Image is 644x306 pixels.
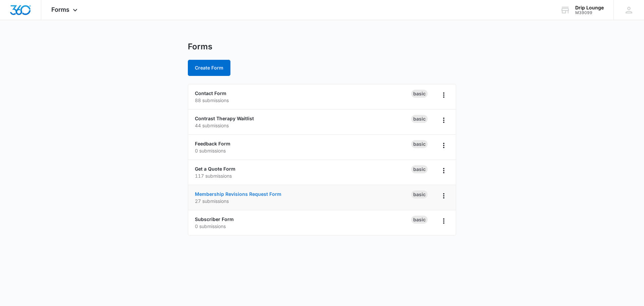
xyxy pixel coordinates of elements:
button: Overflow Menu [438,165,449,176]
div: Basic [411,115,428,123]
a: Contrast Therapy Waitlist [195,116,254,121]
h1: Forms [188,42,212,52]
p: 44 submissions [195,122,411,129]
a: Get a Quote Form [195,166,235,172]
a: Feedback Form [195,141,230,146]
span: Forms [51,6,69,13]
a: Contact Form [195,90,226,96]
div: account name [575,5,604,10]
div: Basic [411,190,428,199]
a: Subscriber Form [195,216,234,222]
button: Overflow Menu [438,140,449,151]
button: Overflow Menu [438,115,449,126]
button: Overflow Menu [438,216,449,226]
div: Basic [411,90,428,98]
p: 117 submissions [195,172,411,179]
p: 88 submissions [195,97,411,104]
div: Basic [411,165,428,173]
div: Basic [411,140,428,148]
a: Membership Revisions Request Form [195,191,281,197]
div: account id [575,10,604,15]
p: 27 submissions [195,198,411,205]
p: 0 submissions [195,223,411,230]
button: Overflow Menu [438,190,449,201]
button: Overflow Menu [438,90,449,100]
div: Basic [411,216,428,224]
button: Create Form [188,60,230,76]
p: 0 submissions [195,147,411,154]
